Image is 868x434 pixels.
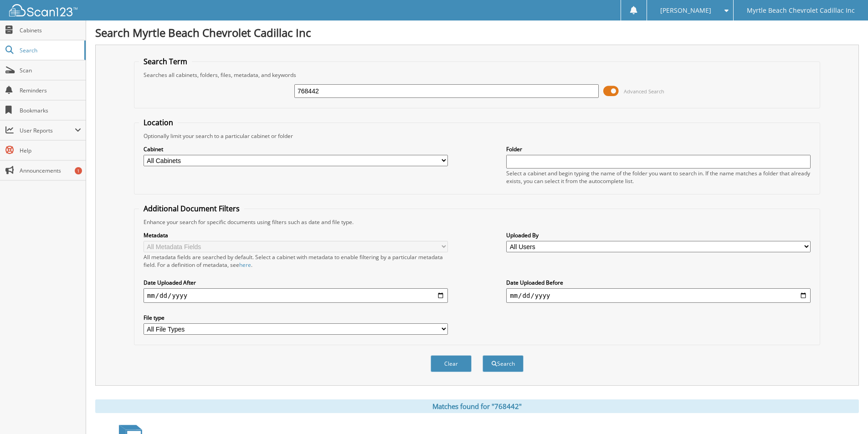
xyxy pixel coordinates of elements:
span: Advanced Search [624,88,664,95]
div: Enhance your search for specific documents using filters such as date and file type. [139,218,815,226]
label: Cabinet [144,145,448,153]
legend: Location [139,117,178,128]
span: Scan [20,66,81,74]
div: Matches found for "768442" [95,399,859,413]
h1: Search Myrtle Beach Chevrolet Cadillac Inc [95,25,859,40]
span: User Reports [20,127,75,134]
div: Optionally limit your search to a particular cabinet or folder [139,132,815,140]
label: Date Uploaded Before [506,279,811,286]
label: Date Uploaded After [144,279,448,286]
a: here [239,261,251,269]
legend: Search Term [139,56,192,66]
img: scan123-logo-white.svg [9,4,77,16]
input: start [144,288,448,303]
div: Searches all cabinets, folders, files, metadata, and keywords [139,71,815,79]
label: Metadata [144,231,448,239]
button: Search [483,355,524,372]
input: end [506,288,811,303]
label: Uploaded By [506,231,811,239]
span: Reminders [20,87,81,94]
span: Help [20,147,81,154]
span: Bookmarks [20,107,81,114]
span: Cabinets [20,26,81,34]
div: All metadata fields are searched by default. Select a cabinet with metadata to enable filtering b... [144,253,448,269]
legend: Additional Document Filters [139,204,244,214]
label: Folder [506,145,811,153]
label: File type [144,314,448,322]
span: Announcements [20,167,81,174]
div: Select a cabinet and begin typing the name of the folder you want to search in. If the name match... [506,169,811,185]
div: 1 [75,167,82,174]
span: [PERSON_NAME] [660,8,711,13]
button: Clear [431,355,472,372]
span: Myrtle Beach Chevrolet Cadillac Inc [747,8,855,13]
span: Search [20,46,80,54]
